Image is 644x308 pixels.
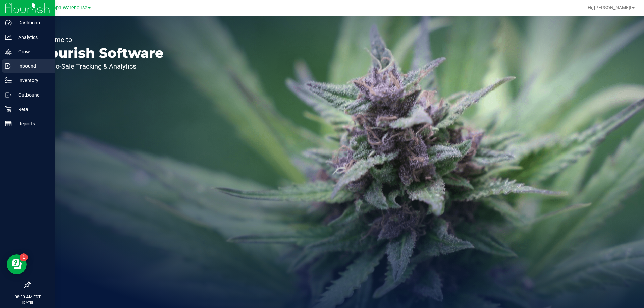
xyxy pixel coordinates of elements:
[36,36,164,43] p: Welcome to
[20,253,28,261] iframe: Resource center unread badge
[588,5,631,10] span: Hi, [PERSON_NAME]!
[12,33,52,41] p: Analytics
[36,46,164,60] p: Flourish Software
[12,19,52,27] p: Dashboard
[7,254,27,274] iframe: Resource center
[5,120,12,127] inline-svg: Reports
[12,105,52,113] p: Retail
[3,300,52,305] p: [DATE]
[5,34,12,41] inline-svg: Analytics
[5,91,12,98] inline-svg: Outbound
[36,63,164,70] p: Seed-to-Sale Tracking & Analytics
[5,106,12,113] inline-svg: Retail
[12,48,52,56] p: Grow
[12,91,52,99] p: Outbound
[12,76,52,84] p: Inventory
[5,77,12,84] inline-svg: Inventory
[5,63,12,69] inline-svg: Inbound
[5,48,12,55] inline-svg: Grow
[12,62,52,70] p: Inbound
[46,5,87,11] span: Tampa Warehouse
[12,120,52,128] p: Reports
[5,19,12,26] inline-svg: Dashboard
[3,294,52,300] p: 08:30 AM EDT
